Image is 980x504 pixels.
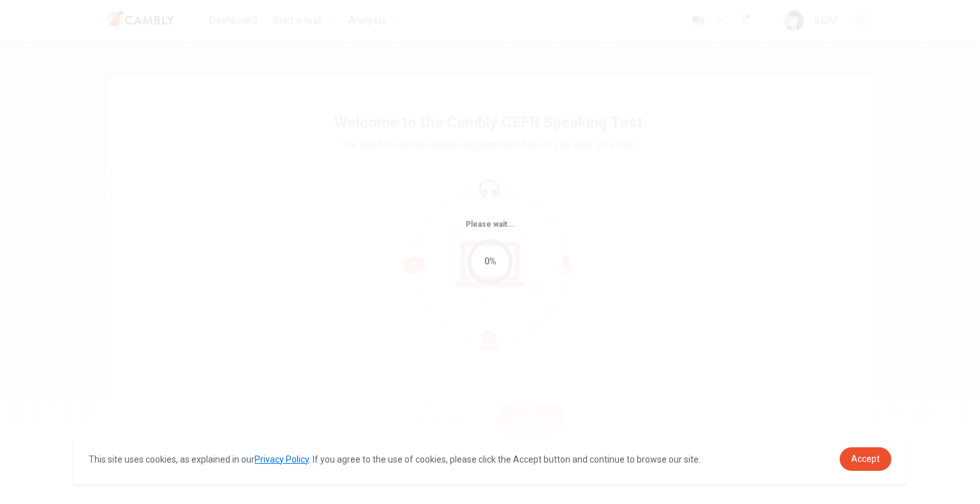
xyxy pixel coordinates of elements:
a: Privacy Policy [255,454,309,464]
span: Please wait... [466,220,515,229]
span: Accept [851,454,880,464]
div: 0% [484,254,496,269]
div: cookieconsent [73,435,907,484]
span: This site uses cookies, as explained in our . If you agree to the use of cookies, please click th... [89,454,701,464]
a: dismiss cookie message [840,447,891,471]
